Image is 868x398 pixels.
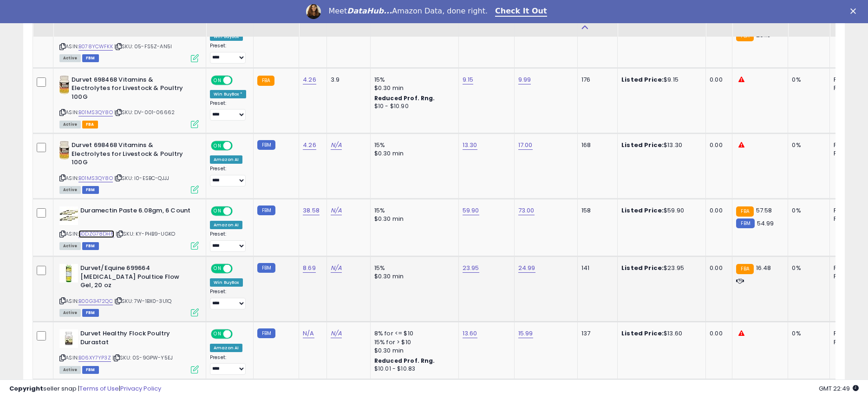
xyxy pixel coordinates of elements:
[210,354,246,375] div: Preset:
[374,103,451,110] div: $10 - $10.90
[518,206,535,215] a: 73.00
[59,264,199,315] div: ASIN:
[792,141,822,149] div: 0%
[756,206,772,215] span: 57.58
[374,365,451,373] div: $10.01 - $10.83
[210,90,246,98] div: Win BuyBox *
[78,174,113,182] a: B01MS3QY8O
[792,206,822,215] div: 0%
[374,149,451,158] div: $0.30 min
[710,141,725,149] div: 0.00
[757,219,774,228] span: 54.99
[303,263,316,273] a: 8.69
[9,384,43,393] strong: Copyright
[82,186,99,194] span: FBM
[621,76,698,84] div: $9.15
[231,207,246,215] span: OFF
[9,385,161,393] div: seller snap | |
[463,141,477,150] a: 13.30
[374,338,451,347] div: 15% for > $10
[303,329,314,338] a: N/A
[210,43,246,64] div: Preset:
[518,75,531,84] a: 9.99
[120,384,161,393] a: Privacy Policy
[210,221,242,229] div: Amazon AI
[59,141,69,160] img: 41OTYykxorL._SL40_.jpg
[792,264,822,272] div: 0%
[306,4,321,19] img: Profile image for Georgie
[374,206,451,215] div: 15%
[463,329,477,338] a: 13.60
[792,76,822,84] div: 0%
[59,76,199,127] div: ASIN:
[212,142,223,150] span: ON
[834,206,864,215] div: FBA: 1
[621,264,698,272] div: $23.95
[710,206,725,215] div: 0.00
[331,263,342,273] a: N/A
[82,242,99,250] span: FBM
[72,141,184,169] b: Durvet 698468 Vitamins & Electrolytes for Livestock & Poultry 100G
[210,231,246,252] div: Preset:
[374,272,451,281] div: $0.30 min
[756,263,771,272] span: 16.48
[212,76,223,84] span: ON
[581,141,610,149] div: 168
[78,109,113,116] a: B01MS3QY8O
[59,242,81,250] span: All listings currently available for purchase on Amazon
[82,366,99,374] span: FBM
[114,109,175,116] span: | SKU: DV-001-06662
[463,75,474,84] a: 9.15
[374,215,451,223] div: $0.30 min
[518,141,533,150] a: 17.00
[331,141,342,150] a: N/A
[210,278,243,287] div: Win BuyBox
[212,207,223,215] span: ON
[621,206,698,215] div: $59.90
[231,330,246,338] span: OFF
[621,329,664,338] b: Listed Price:
[59,121,81,128] span: All listings currently available for purchase on Amazon
[374,329,451,338] div: 8% for <= $10
[114,297,171,305] span: | SKU: 7W-1BX0-3U1Q
[59,309,81,317] span: All listings currently available for purchase on Amazon
[79,384,119,393] a: Terms of Use
[112,354,173,361] span: | SKU: 0S-9GPW-Y5EJ
[59,18,199,61] div: ASIN:
[303,75,316,84] a: 4.26
[257,263,275,273] small: FBM
[581,76,610,84] div: 176
[59,54,81,62] span: All listings currently available for purchase on Amazon
[59,264,78,282] img: 41zb-kM7JnS._SL40_.jpg
[59,141,199,193] div: ASIN:
[834,264,864,272] div: FBA: 4
[834,215,864,223] div: FBM: 5
[834,272,864,281] div: FBM: 7
[374,347,451,355] div: $0.30 min
[80,206,193,218] b: Duramectin Paste 6.08gm, 6 Count
[114,174,169,182] span: | SKU: I0-ESBC-QJJJ
[78,43,113,51] a: B078YCWFKK
[834,84,864,92] div: FBM: 9
[210,289,246,309] div: Preset:
[518,263,535,273] a: 24.99
[819,384,859,393] span: 2025-09-15 22:49 GMT
[210,155,242,164] div: Amazon AI
[374,94,435,102] b: Reduced Prof. Rng.
[331,206,342,215] a: N/A
[621,141,698,149] div: $13.30
[72,76,184,104] b: Durvet 698468 Vitamins & Electrolytes for Livestock & Poultry 100G
[850,8,860,14] div: Close
[59,329,78,348] img: 31Rje2gT7zL._SL40_.jpg
[736,264,753,274] small: FBA
[78,354,111,362] a: B06XY7YP3Z
[374,141,451,149] div: 15%
[257,140,275,150] small: FBM
[621,75,664,84] b: Listed Price:
[331,329,342,338] a: N/A
[374,264,451,272] div: 15%
[581,206,610,215] div: 158
[374,76,451,84] div: 15%
[463,206,479,215] a: 59.90
[114,43,172,50] span: | SKU: 05-FS5Z-AN5I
